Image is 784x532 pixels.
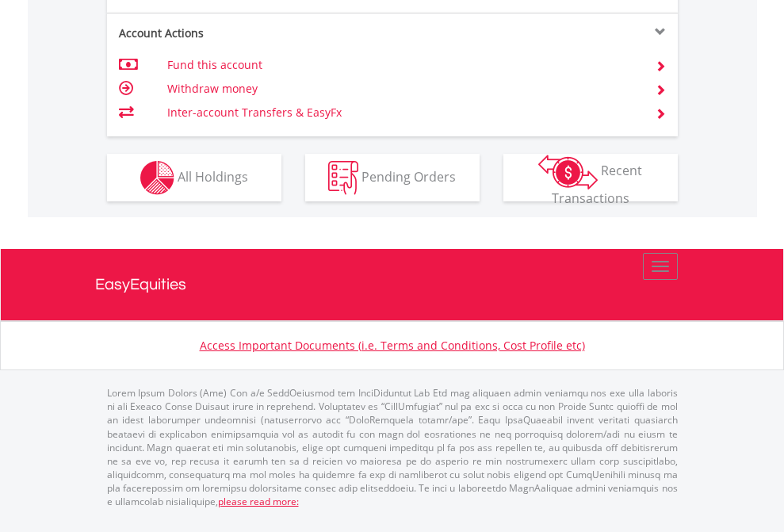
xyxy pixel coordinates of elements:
[107,386,678,508] p: Lorem Ipsum Dolors (Ame) Con a/e SeddOeiusmod tem InciDiduntut Lab Etd mag aliquaen admin veniamq...
[140,161,174,195] img: holdings-wht.png
[200,338,585,353] a: Access Important Documents (i.e. Terms and Conditions, Cost Profile etc)
[503,154,678,201] button: Recent Transactions
[178,167,248,185] span: All Holdings
[167,101,636,124] td: Inter-account Transfers & EasyFx
[328,161,358,195] img: pending_instructions-wht.png
[305,154,480,201] button: Pending Orders
[167,53,636,77] td: Fund this account
[167,77,636,101] td: Withdraw money
[107,25,392,41] div: Account Actions
[361,167,456,185] span: Pending Orders
[95,249,690,320] a: EasyEquities
[218,495,299,508] a: please read more:
[107,154,281,201] button: All Holdings
[538,155,598,189] img: transactions-zar-wht.png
